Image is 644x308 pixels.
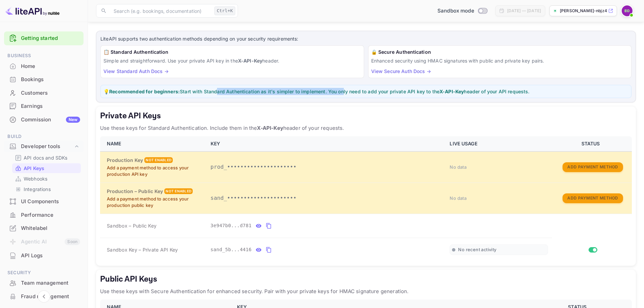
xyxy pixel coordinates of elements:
div: Fraud management [21,293,80,301]
div: [DATE] — [DATE] [507,8,541,14]
div: UI Components [21,198,80,206]
a: Performance [4,209,84,221]
a: API Keys [15,165,78,172]
a: Earnings [4,100,84,112]
a: Bookings [4,73,84,86]
p: sand_••••••••••••••••••••• [211,194,442,202]
span: Business [4,52,84,60]
img: Ed O'Brien [622,5,633,16]
button: Add Payment Method [563,193,623,203]
p: 💡 Start with Standard Authentication as it's simpler to implement. You only need to add your priv... [103,88,628,95]
a: Add Payment Method [563,164,623,169]
span: No data [450,164,467,170]
p: Integrations [24,186,51,193]
div: Not enabled [164,188,193,194]
div: Integrations [12,184,81,194]
a: View Standard Auth Docs → [103,68,169,74]
div: Team management [4,277,84,290]
input: Search (e.g. bookings, documentation) [110,4,212,18]
div: API Logs [21,252,80,260]
p: [PERSON_NAME]-nbjz4.[PERSON_NAME]... [560,8,607,14]
p: Add a payment method to access your production public key [107,196,202,209]
div: Team management [21,279,80,287]
a: Add Payment Method [563,195,623,200]
h6: 🔒 Secure Authentication [371,48,629,56]
table: private api keys table [100,136,632,262]
p: Use these keys for Standard Authentication. Include them in the header of your requests. [100,124,632,132]
div: Switch to Production mode [435,7,490,15]
a: Integrations [15,186,78,193]
div: Bookings [21,76,80,84]
a: Whitelabel [4,222,84,234]
a: CommissionNew [4,113,84,126]
p: API Keys [24,165,44,172]
span: sand_5b...4416 [211,246,252,253]
a: Team management [4,277,84,289]
p: Enhanced security using HMAC signatures with public and private key pairs. [371,57,629,64]
div: Not enabled [144,157,173,163]
div: Getting started [4,31,84,45]
span: No recent activity [458,247,496,253]
h5: Public API Keys [100,274,632,285]
a: UI Components [4,195,84,208]
div: Customers [21,89,80,97]
strong: Recommended for beginners: [109,89,180,94]
div: Webhooks [12,174,81,184]
span: Sandbox mode [437,7,474,15]
th: STATUS [552,136,632,151]
div: New [66,117,80,123]
span: No data [450,195,467,201]
div: Home [21,63,80,70]
a: Webhooks [15,175,78,182]
img: LiteAPI logo [5,5,59,16]
span: Sandbox – Public Key [107,222,157,229]
div: Performance [21,211,80,219]
div: API Keys [12,163,81,173]
a: API Logs [4,249,84,262]
p: Use these keys with Secure Authentication for enhanced security. Pair with your private keys for ... [100,287,632,295]
div: Bookings [4,73,84,86]
h6: Production – Public Key [107,188,163,195]
div: CommissionNew [4,113,84,126]
div: UI Components [4,195,84,208]
p: LiteAPI supports two authentication methods depending on your security requirements: [100,35,631,43]
div: Home [4,60,84,73]
span: Sandbox Key – Private API Key [107,247,178,253]
div: Performance [4,209,84,222]
div: Whitelabel [21,224,80,232]
th: LIVE USAGE [446,136,552,151]
div: API docs and SDKs [12,153,81,163]
a: Customers [4,87,84,99]
p: Add a payment method to access your production API key [107,165,202,178]
span: Security [4,269,84,277]
a: Home [4,60,84,72]
p: Webhooks [24,175,47,182]
a: Getting started [21,34,80,42]
strong: X-API-Key [238,58,262,64]
span: 3e947b0...d781 [211,222,252,229]
div: Earnings [21,102,80,110]
h5: Private API Keys [100,111,632,121]
span: Build [4,133,84,140]
p: Simple and straightforward. Use your private API key in the header. [103,57,361,64]
a: View Secure Auth Docs → [371,68,431,74]
button: Add Payment Method [563,162,623,172]
button: Collapse navigation [38,290,50,303]
div: Ctrl+K [214,6,235,15]
strong: X-API-Key [257,125,283,131]
th: KEY [207,136,446,151]
h6: 📋 Standard Authentication [103,48,361,56]
div: Customers [4,87,84,100]
a: API docs and SDKs [15,154,78,161]
div: Developer tools [21,143,73,150]
strong: X-API-Key [439,89,464,94]
div: Commission [21,116,80,124]
div: Developer tools [4,141,84,152]
p: prod_••••••••••••••••••••• [211,163,442,171]
h6: Production Key [107,157,143,164]
a: Fraud management [4,290,84,303]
